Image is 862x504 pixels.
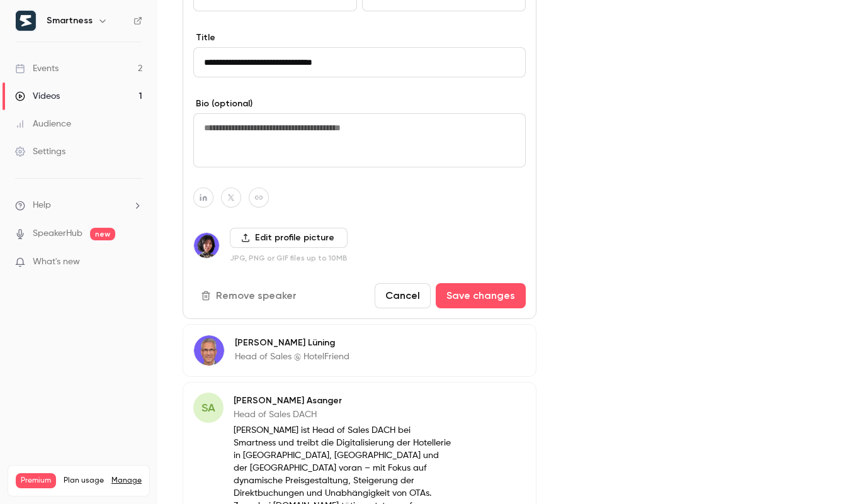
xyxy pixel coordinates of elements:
[16,473,56,488] span: Premium
[235,350,349,363] p: Head of Sales @ HotelFriend
[111,476,142,486] a: Manage
[15,90,60,103] div: Videos
[15,145,65,158] div: Settings
[16,11,36,31] img: Smartness
[230,253,348,263] p: JPG, PNG or GIF files up to 10MB
[33,227,82,240] a: SpeakerHub
[33,255,80,269] span: What's new
[436,283,526,308] button: Save changes
[15,118,71,130] div: Audience
[375,283,431,308] button: Cancel
[194,233,219,258] img: Beatrice Bogdan
[235,337,349,349] p: [PERSON_NAME] Lüning
[90,228,115,240] span: new
[183,324,536,377] div: Michael Lüning[PERSON_NAME] LüningHead of Sales @ HotelFriend
[47,14,93,27] h6: Smartness
[234,408,455,421] p: Head of Sales DACH
[193,283,307,308] button: Remove speaker
[15,62,59,75] div: Events
[33,199,51,212] span: Help
[64,476,104,486] span: Plan usage
[201,400,215,417] span: SA
[230,228,348,248] label: Edit profile picture
[234,395,455,407] p: [PERSON_NAME] Asanger
[194,335,224,366] img: Michael Lüning
[193,98,526,110] label: Bio (optional)
[193,31,526,44] label: Title
[15,199,142,212] li: help-dropdown-opener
